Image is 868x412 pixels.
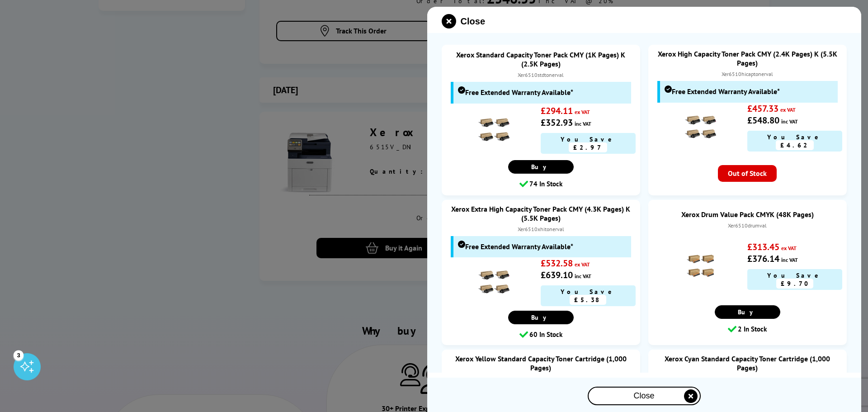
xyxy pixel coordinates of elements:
div: Xer6510hicaptonerval [657,70,838,79]
strong: £4.62 [776,140,814,150]
span: Buy [531,163,551,171]
span: ex VAT [575,261,590,268]
strong: £313.45 [747,241,779,253]
strong: £457.33 [747,103,778,114]
strong: £5.38 [570,295,607,305]
span: Buy [738,308,757,316]
strong: £294.11 [541,105,573,117]
span: inc VAT [575,120,592,127]
span: ex VAT [575,109,590,115]
strong: £548.80 [747,114,779,126]
a: Xerox Drum Value Pack CMYK (48K Pages) [657,210,838,219]
span: ex VAT [781,245,797,251]
a: Xerox Extra High Capacity Toner Pack CMY (4.3K Pages) K (5.5K Pages) [451,204,631,223]
span: Close [461,16,485,27]
strong: £532.58 [541,257,573,269]
span: Free Extended Warranty Available* [672,85,780,98]
span: inc VAT [575,273,592,279]
span: You Save [768,133,822,141]
img: Xerox Drum Value Pack CMYK (48K Pages) [684,250,716,282]
span: Free Extended Warranty Available* [465,241,573,253]
div: 74 In Stock [446,178,636,190]
span: You Save [768,271,822,279]
a: Xerox High Capacity Toner Pack CMY (2.4K Pages) K (5.5K Pages) [657,49,838,67]
div: Xer6510xhitonerval [451,225,631,234]
div: Xer6510stdtonerval [451,71,631,80]
div: 60 In Stock [446,329,636,341]
button: close modal [442,14,485,28]
span: You Save [561,288,616,296]
span: Out of Stock [718,165,777,182]
strong: £9.70 [776,279,813,289]
span: inc VAT [781,256,798,263]
div: 2 In Stock [653,323,842,335]
img: Xerox High Capacity Toner Pack CMY (2.4K Pages) K (5.5K Pages) [684,111,716,143]
a: Xerox Standard Capacity Toner Pack CMY (1K Pages) K (2.5K Pages) [451,50,631,68]
strong: £376.14 [747,253,779,265]
a: Xerox Cyan Standard Capacity Toner Cartridge (1,000 Pages) [657,354,838,372]
div: 3 [14,350,24,360]
span: inc VAT [781,118,798,125]
strong: £352.93 [541,117,573,128]
span: Free Extended Warranty Available* [465,86,573,99]
span: You Save [561,135,616,143]
button: close modal [588,387,701,405]
strong: £639.10 [541,269,573,281]
strong: £2.97 [569,142,608,152]
span: ex VAT [780,106,796,113]
a: Xerox Yellow Standard Capacity Toner Cartridge (1,000 Pages) [451,354,631,372]
div: Xer6510drumval [657,221,838,230]
img: Xerox Extra High Capacity Toner Pack CMY (4.3K Pages) K (5.5K Pages) [478,266,509,298]
span: Close [634,391,655,401]
img: Xerox Standard Capacity Toner Pack CMY (1K Pages) K (2.5K Pages) [478,114,509,146]
span: Buy [531,313,551,322]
